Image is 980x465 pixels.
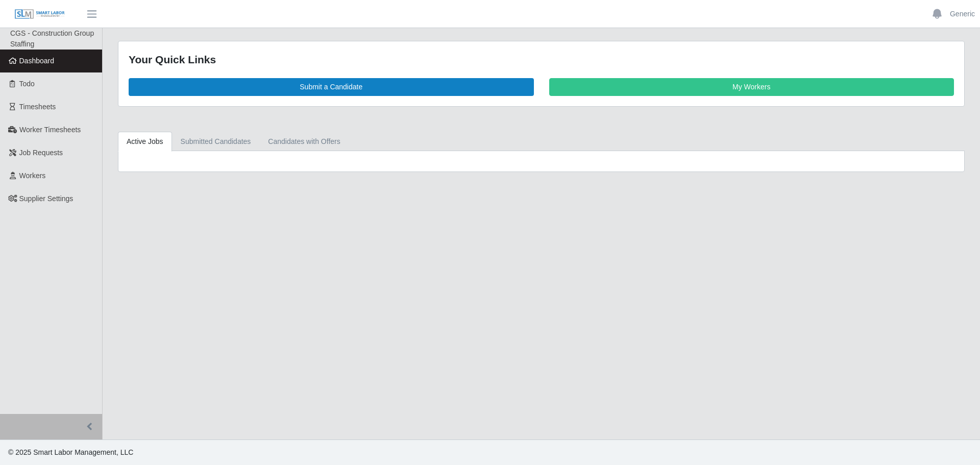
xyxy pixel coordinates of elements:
span: Dashboard [19,57,55,65]
span: Worker Timesheets [19,126,81,134]
img: SLM Logo [14,9,65,20]
span: Todo [19,80,35,88]
span: CGS - Construction Group Staffing [10,29,94,48]
span: Job Requests [19,149,63,157]
span: Workers [19,172,46,180]
span: Supplier Settings [19,194,73,203]
a: Submit a Candidate [129,78,534,96]
span: © 2025 Smart Labor Management, LLC [8,448,133,456]
a: Generic [950,9,975,19]
a: My Workers [549,78,954,96]
a: Active Jobs [118,132,172,152]
a: Submitted Candidates [172,132,260,152]
a: Candidates with Offers [259,132,349,152]
span: Timesheets [19,103,56,111]
div: Your Quick Links [129,52,954,68]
